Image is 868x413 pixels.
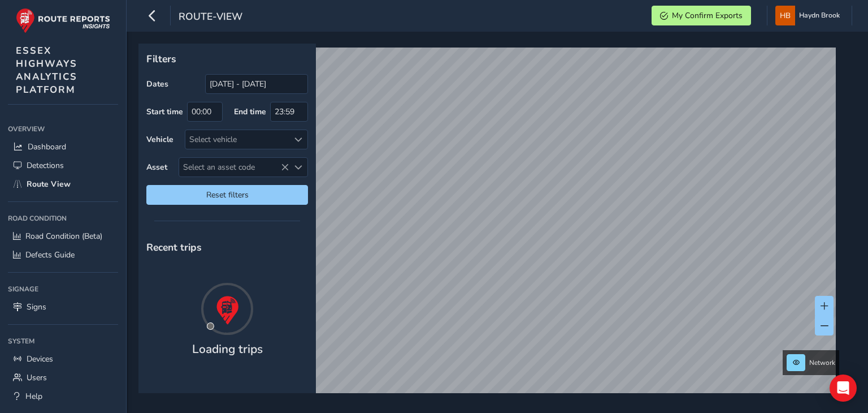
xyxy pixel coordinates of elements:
[192,342,263,356] h4: Loading trips
[809,358,835,367] span: Network
[289,158,307,177] div: Select an asset code
[672,10,743,21] span: My Confirm Exports
[146,79,168,89] label: Dates
[27,372,47,383] span: Users
[146,134,173,145] label: Vehicle
[652,6,751,25] button: My Confirm Exports
[27,354,53,364] span: Devices
[146,240,202,254] span: Recent trips
[27,160,64,171] span: Detections
[155,190,300,200] span: Reset filters
[179,10,242,25] span: route-view
[27,302,46,312] span: Signs
[25,391,42,402] span: Help
[8,227,118,246] a: Road Condition (Beta)
[8,368,118,387] a: Users
[799,6,840,25] span: Haydn Brook
[830,375,857,402] div: Open Intercom Messenger
[27,179,71,190] span: Route View
[8,281,118,298] div: Signage
[8,121,118,137] div: Overview
[8,175,118,193] a: Route View
[775,6,844,25] button: Haydn Brook
[146,106,183,117] label: Start time
[775,6,795,25] img: diamond-layout
[8,350,118,368] a: Devices
[146,51,308,66] p: Filters
[8,137,118,156] a: Dashboard
[8,387,118,406] a: Help
[185,130,289,149] div: Select vehicle
[234,106,266,117] label: End time
[179,158,289,177] span: Select an asset code
[16,8,110,33] img: rr logo
[8,298,118,316] a: Signs
[16,44,77,96] span: ESSEX HIGHWAYS ANALYTICS PLATFORM
[8,333,118,350] div: System
[8,210,118,227] div: Road Condition
[25,231,102,242] span: Road Condition (Beta)
[8,156,118,175] a: Detections
[146,185,308,205] button: Reset filters
[146,162,167,173] label: Asset
[25,249,75,260] span: Defects Guide
[8,246,118,264] a: Defects Guide
[28,141,66,152] span: Dashboard
[142,48,836,406] canvas: Map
